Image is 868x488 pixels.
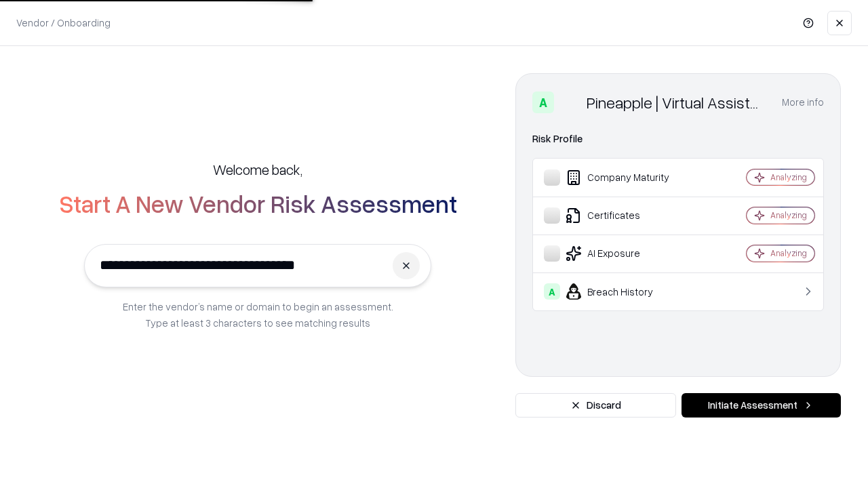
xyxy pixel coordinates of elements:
[59,190,457,217] h2: Start A New Vendor Risk Assessment
[770,171,807,183] div: Analyzing
[532,91,554,113] div: A
[123,298,393,331] p: Enter the vendor’s name or domain to begin an assessment. Type at least 3 characters to see match...
[587,91,766,113] div: Pineapple | Virtual Assistant Agency
[16,16,111,30] p: Vendor / Onboarding
[544,283,560,300] div: A
[544,207,706,224] div: Certificates
[532,131,824,147] div: Risk Profile
[770,209,807,221] div: Analyzing
[544,169,706,186] div: Company Maturity
[782,90,824,115] button: More info
[544,245,706,262] div: AI Exposure
[682,393,841,418] button: Initiate Assessment
[559,91,581,113] img: Pineapple | Virtual Assistant Agency
[213,160,302,179] h5: Welcome back,
[544,283,706,300] div: Breach History
[770,247,807,259] div: Analyzing
[515,393,676,418] button: Discard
